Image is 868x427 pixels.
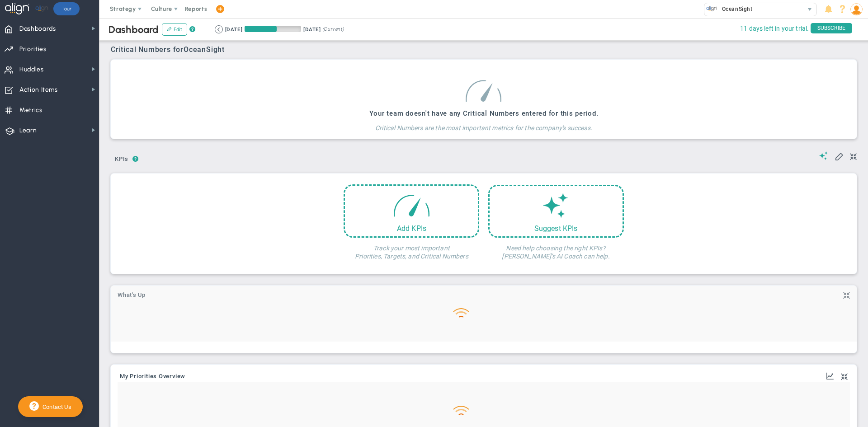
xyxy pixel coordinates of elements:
[803,3,816,16] span: select
[811,23,852,33] span: SUBSCRIBE
[39,404,71,410] span: Contact Us
[184,45,225,54] span: OceanSight
[108,23,159,36] span: Dashboard
[835,151,844,160] span: Edit My KPIs
[111,152,132,166] span: KPIs
[245,26,301,32] div: Period Progress: 57% Day 51 of 89 with 38 remaining.
[19,101,42,120] span: Metrics
[120,373,185,380] span: My Priorities Overview
[19,80,58,99] span: Action Items
[120,373,185,380] button: My Priorities Overview
[111,152,132,168] button: KPIs
[706,3,717,14] img: 32760.Company.photo
[488,238,624,260] h4: Need help choosing the right KPIs? [PERSON_NAME]'s AI Coach can help.
[322,25,344,33] span: (Current)
[110,5,136,12] span: Strategy
[717,3,753,15] span: OceanSight
[740,23,809,34] span: 11 days left in your trial.
[19,121,37,140] span: Learn
[225,25,242,33] div: [DATE]
[344,238,479,260] h4: Track your most important Priorities, Targets, and Critical Numbers
[345,224,478,233] div: Add KPIs
[162,23,187,36] button: Edit
[490,224,623,233] div: Suggest KPIs
[19,19,56,38] span: Dashboards
[369,109,599,117] h3: Your team doesn't have any Critical Numbers entered for this period.
[303,25,321,33] div: [DATE]
[151,5,172,12] span: Culture
[215,25,223,33] button: Go to previous period
[111,45,227,54] span: Critical Numbers for
[19,40,47,59] span: Priorities
[850,3,863,15] img: 204803.Person.photo
[19,60,44,79] span: Huddles
[819,151,828,160] span: Suggestions (AI Feature)
[369,117,599,132] h4: Critical Numbers are the most important metrics for the company's success.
